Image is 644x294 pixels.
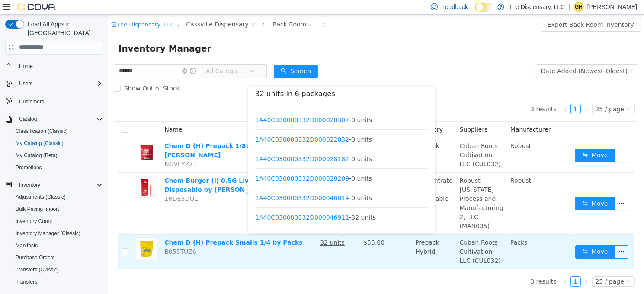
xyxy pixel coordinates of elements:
[255,224,276,231] span: $55.00
[12,216,56,226] a: Inventory Count
[16,78,103,89] span: Users
[455,265,460,270] i: icon: left
[70,6,71,13] span: /
[12,265,103,275] span: Transfers (Classic)
[74,54,79,59] i: icon: close-circle
[147,199,241,206] a: 1A40C030000332D000046911
[56,224,194,231] a: Chem D (H) Prepack Smalls 1/4 by Packs
[422,262,448,272] li: 3 results
[166,50,210,64] button: icon: searchSearch
[147,179,241,186] a: 1A40C030000332D000046014
[16,114,40,124] button: Catalog
[587,2,637,12] p: [PERSON_NAME]
[19,98,44,105] span: Customers
[147,100,264,110] span: - 0 units
[147,74,320,85] h3: 32 units in 6 packages
[467,230,507,244] button: icon: swapMove
[147,159,264,168] span: - 0 units
[16,152,58,159] span: My Catalog (Beta)
[16,78,36,89] button: Users
[78,5,140,14] span: Cassville Dispensary
[506,230,520,244] button: icon: ellipsis
[56,162,166,178] a: Chem Burger (I) 0.5G Live Rosin Disposable by [PERSON_NAME]
[2,78,106,90] button: Users
[9,227,106,239] button: Inventory Manager (Classic)
[475,3,493,12] input: Dark Mode
[402,224,420,231] span: Packs
[19,116,37,123] span: Catalog
[12,150,61,161] a: My Catalog (Beta)
[16,180,103,190] span: Inventory
[9,162,106,174] button: Promotions
[12,216,103,226] span: Inventory Count
[19,63,33,70] span: Home
[16,242,38,249] span: Manifests
[215,6,217,13] span: /
[16,266,59,273] span: Transfers (Classic)
[455,92,460,97] i: icon: left
[2,179,106,191] button: Inventory
[19,80,32,87] span: Users
[433,3,533,17] button: Export Back Room Inventory
[3,7,9,13] i: icon: shop
[12,150,103,161] span: My Catalog (Beta)
[352,224,393,249] span: Cuban Roots Cultivation, LLC (CUL032)
[82,53,88,59] i: icon: info-circle
[12,138,67,149] a: My Catalog (Classic)
[506,182,520,196] button: icon: ellipsis
[568,2,570,12] p: |
[452,89,462,100] li: Previous Page
[17,3,56,11] img: Cova
[141,54,147,60] i: icon: down
[16,180,44,190] button: Inventory
[16,206,59,213] span: Bulk Pricing Import
[9,203,106,215] button: Bulk Pricing Import
[9,137,106,149] button: My Catalog (Classic)
[28,162,49,183] img: Chem Burger (I) 0.5G Live Rosin Disposable by Robust hero shot
[19,181,40,188] span: Inventory
[9,239,106,252] button: Manifests
[56,146,89,153] span: NGVFYZ71
[16,230,80,237] span: Inventory Manager (Classic)
[518,92,523,98] i: icon: down
[12,162,103,173] span: Promotions
[433,50,519,63] div: Date Added (Newest-Oldest)
[3,6,66,13] a: icon: shopThe Dispensary, LLC
[16,97,48,107] a: Customers
[402,111,443,118] span: Manufacturer
[12,228,84,239] a: Inventory Manager (Classic)
[147,121,241,128] a: 1A40C030000332D000022032
[9,149,106,162] button: My Catalog (Beta)
[9,276,106,288] button: Transfers
[147,139,264,149] span: - 0 units
[164,3,198,16] div: Back Room
[12,204,63,214] a: Bulk Pricing Import
[16,218,52,225] span: Inventory Count
[56,181,90,187] span: 1RDE3DQL
[16,164,42,171] span: Promotions
[422,89,448,100] li: 3 results
[147,178,264,187] span: - 0 units
[12,126,71,136] a: Classification (Classic)
[12,240,103,251] span: Manifests
[9,252,106,264] button: Purchase Orders
[467,182,507,196] button: icon: swapMove
[12,162,45,173] a: Promotions
[12,228,103,239] span: Inventory Manager (Classic)
[462,262,473,272] li: 1
[9,125,106,137] button: Classification (Classic)
[463,262,472,271] a: 1
[16,61,36,71] a: Home
[16,194,66,200] span: Adjustments (Classic)
[12,252,58,263] a: Purchase Orders
[475,92,481,97] i: icon: right
[212,224,237,231] u: 32 units
[441,3,468,11] span: Feedback
[352,111,380,118] span: Suppliers
[12,265,62,275] a: Transfers (Classic)
[16,254,55,261] span: Purchase Orders
[518,264,523,270] i: icon: down
[2,113,106,125] button: Catalog
[574,2,584,12] div: Gillian Hendrix
[575,2,583,12] span: GH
